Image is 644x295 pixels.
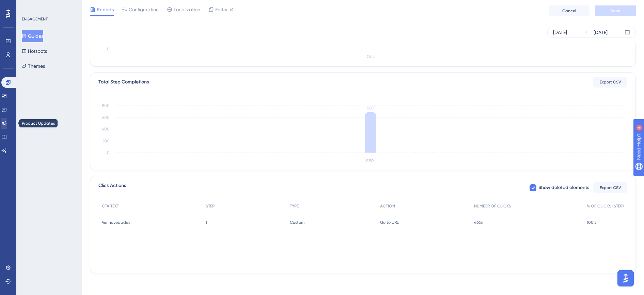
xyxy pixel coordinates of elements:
tspan: 400 [102,127,110,131]
span: Configuration [129,5,159,14]
span: 4663 [474,220,483,225]
div: Total Step Completions [98,78,149,86]
button: Save [595,5,636,16]
span: 1 [206,220,207,225]
tspan: Step 1 [365,158,376,162]
span: Cancel [562,8,576,14]
span: Click Actions [98,182,126,194]
span: Editor [215,5,228,14]
span: % OF CLICKS (STEP) [587,203,624,209]
button: Guides [22,30,43,42]
span: Ver novedades [102,220,130,225]
span: Save [611,8,620,14]
span: Reports [97,5,114,14]
tspan: 600 [102,115,110,120]
div: [DATE] [594,28,608,36]
tspan: 800 [102,103,110,108]
span: Export CSV [600,79,621,85]
button: Themes [22,60,45,72]
span: CTA TEXT [102,203,119,209]
span: TYPE [290,203,299,209]
tspan: Oct [367,54,374,59]
tspan: 0 [107,150,110,155]
button: Cancel [549,5,590,16]
button: Export CSV [593,182,627,193]
span: 100% [587,220,597,225]
span: Custom [290,220,304,225]
button: Hotspots [22,45,47,57]
span: Need Help? [16,2,43,10]
iframe: UserGuiding AI Assistant Launcher [615,268,636,289]
span: Localization [174,5,200,14]
tspan: 200 [102,139,110,143]
span: Export CSV [600,185,621,190]
div: ENGAGEMENT [22,16,48,22]
div: 4 [47,3,49,9]
span: NUMBER OF CLICKS [474,203,511,209]
tspan: 0 [107,47,110,51]
span: Show deleted elements [538,184,589,192]
span: STEP [206,203,215,209]
button: Export CSV [593,77,627,88]
tspan: 692 [366,105,375,112]
span: Go to URL [380,220,399,225]
span: ACTION [380,203,395,209]
div: [DATE] [553,28,567,36]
